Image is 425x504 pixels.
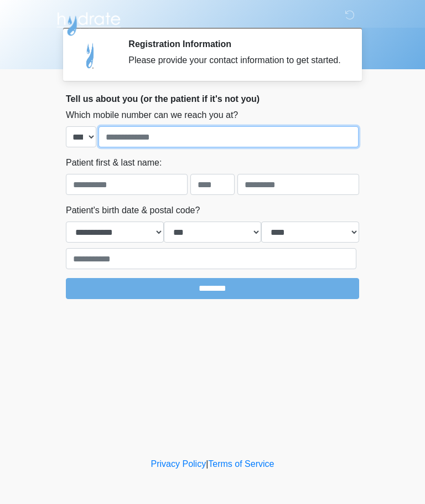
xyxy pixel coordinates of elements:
[74,39,107,72] img: Agent Avatar
[66,109,238,122] label: Which mobile number can we reach you at?
[206,459,208,469] a: |
[66,156,162,169] label: Patient first & last name:
[208,459,274,469] a: Terms of Service
[66,204,200,217] label: Patient's birth date & postal code?
[151,459,206,469] a: Privacy Policy
[55,8,122,37] img: Hydrate IV Bar - Arcadia Logo
[128,54,343,67] div: Please provide your contact information to get started.
[66,94,359,104] h2: Tell us about you (or the patient if it's not you)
